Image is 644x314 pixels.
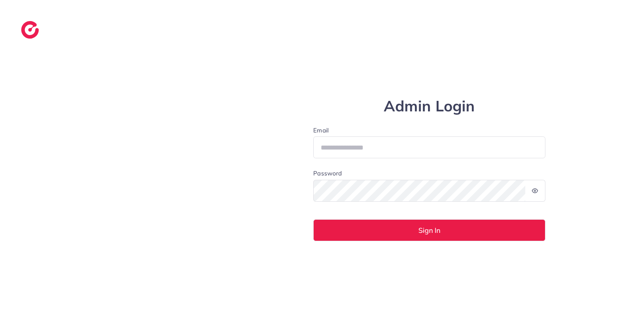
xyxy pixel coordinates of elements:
[21,21,39,39] img: logo
[313,169,342,178] label: Password
[418,227,440,234] span: Sign In
[313,219,545,241] button: Sign In
[313,97,545,115] h1: Admin Login
[313,126,545,135] label: Email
